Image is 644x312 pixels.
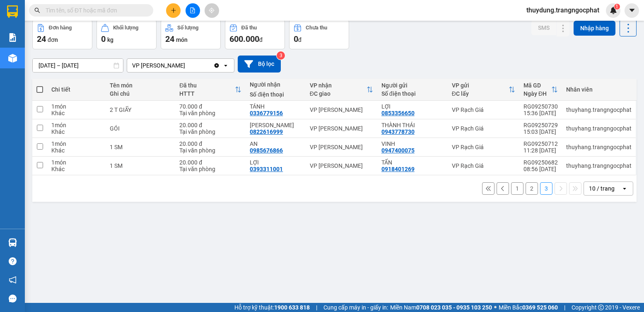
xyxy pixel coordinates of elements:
div: Số điện thoại [381,90,444,97]
div: Người gửi [381,82,444,89]
th: Toggle SortBy [448,79,519,101]
button: 3 [540,182,552,195]
span: 24 [37,34,46,44]
img: solution-icon [8,33,17,42]
strong: 1900 633 818 [274,304,310,311]
div: 0985676866 [250,147,283,154]
div: GÓI [110,125,171,132]
button: file-add [186,3,200,18]
span: 1 [615,4,618,10]
div: Người nhận [250,81,301,88]
button: aim [205,3,219,18]
div: ĐC giao [310,90,367,97]
div: HTTT [179,90,235,97]
div: thuyhang.trangngocphat [566,125,632,132]
div: GIA BẢO [250,122,301,128]
th: Toggle SortBy [175,79,246,101]
div: Tên món [110,82,171,89]
div: 11:28 [DATE] [523,147,558,154]
span: món [176,36,188,43]
div: Khác [51,128,101,135]
span: 600.000 [229,34,259,44]
div: Ngày ĐH [523,90,551,97]
div: 1 món [51,103,101,110]
input: Select a date range. [33,59,123,72]
div: Nhân viên [566,86,632,93]
button: Số lượng24món [161,19,221,49]
sup: 1 [614,4,620,10]
div: 2 T GIẤY [110,106,171,113]
th: Toggle SortBy [519,79,562,101]
svg: Clear value [213,62,220,69]
div: 0822616999 [250,128,283,135]
button: Chưa thu0đ [289,19,349,49]
div: VP [PERSON_NAME] [310,106,373,113]
div: thuyhang.trangngocphat [566,162,632,169]
svg: open [621,185,628,192]
span: Miền Bắc [499,303,558,312]
span: notification [9,276,17,284]
div: 1 SM [110,162,171,169]
img: logo-vxr [7,5,18,18]
span: caret-down [628,7,636,14]
div: RG09250712 [523,140,558,147]
div: 15:03 [DATE] [523,128,558,135]
span: question-circle [9,257,17,265]
div: 0393311001 [250,166,283,172]
div: Đã thu [179,82,235,89]
span: file-add [190,7,195,13]
button: caret-down [625,3,639,18]
span: aim [209,7,215,13]
div: TÁNH [250,103,301,110]
sup: 3 [277,51,285,60]
span: copyright [598,305,604,310]
img: warehouse-icon [8,54,17,63]
div: TẤN [381,159,444,166]
span: đ [298,36,301,43]
div: Chưa thu [306,25,327,31]
div: VP [PERSON_NAME] [310,125,373,132]
div: 1 món [51,140,101,147]
div: Khối lượng [113,25,138,31]
div: 20.000 đ [179,140,241,147]
span: 0 [294,34,298,44]
strong: 0369 525 060 [522,304,558,311]
div: Tại văn phòng [179,128,241,135]
button: Đơn hàng24đơn [32,19,92,49]
div: Khác [51,110,101,116]
strong: 0708 023 035 - 0935 103 250 [416,304,492,311]
input: Tìm tên, số ĐT hoặc mã đơn [46,6,143,15]
button: 2 [526,182,538,195]
div: 10 / trang [589,184,615,193]
div: 08:56 [DATE] [523,166,558,172]
div: Số điện thoại [250,91,301,98]
span: đơn [48,36,58,43]
div: 0918401269 [381,166,415,172]
div: 0336779156 [250,110,283,116]
span: | [316,303,317,312]
img: warehouse-icon [8,238,17,247]
button: Đã thu600.000đ [225,19,285,49]
div: VP [PERSON_NAME] [132,61,185,70]
div: ĐC lấy [452,90,509,97]
div: Chi tiết [51,86,101,93]
span: message [9,295,17,302]
div: 15:36 [DATE] [523,110,558,116]
div: VP Rạch Giá [452,125,515,132]
div: Ghi chú [110,90,171,97]
div: Đã thu [241,25,257,31]
button: Nhập hàng [574,21,615,36]
div: Khác [51,166,101,172]
button: 1 [511,182,523,195]
div: 20.000 đ [179,122,241,128]
span: 24 [165,34,174,44]
button: SMS [531,20,556,35]
span: ⚪️ [494,306,497,309]
div: LỢI [250,159,301,166]
div: VP [PERSON_NAME] [310,144,373,150]
svg: open [222,62,229,69]
div: RG09250729 [523,122,558,128]
div: RG09250730 [523,103,558,110]
div: Tại văn phòng [179,110,241,116]
th: Toggle SortBy [306,79,377,101]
